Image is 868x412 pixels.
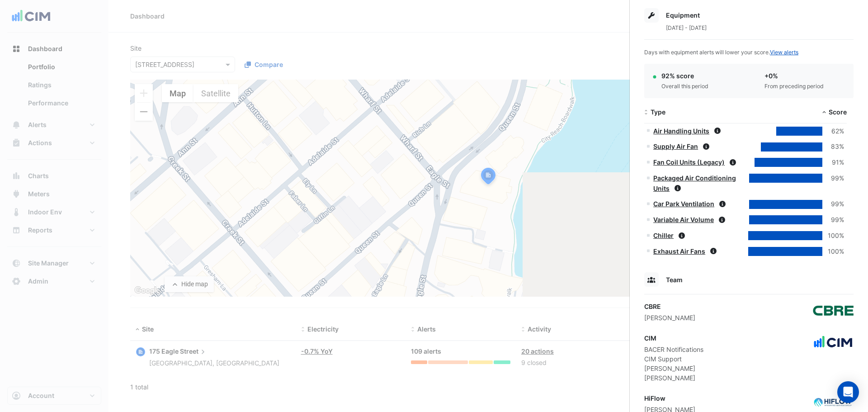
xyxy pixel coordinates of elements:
[666,276,683,284] span: Team
[653,232,674,239] a: Chiller
[644,393,695,403] div: HiFlow
[822,199,844,209] div: 99%
[653,158,725,166] a: Fan Coil Units (Legacy)
[813,333,854,351] img: CIM
[770,49,798,56] a: View alerts
[651,108,665,116] span: Type
[822,246,844,257] div: 100%
[837,381,859,403] div: Open Intercom Messenger
[813,393,854,412] img: HiFlow
[644,345,703,354] div: BACER Notifications
[653,247,705,255] a: Exhaust Air Fans
[644,302,695,311] div: CBRE
[822,215,844,225] div: 99%
[666,11,700,19] span: Equipment
[661,71,708,81] div: 92% score
[764,82,824,90] div: From preceding period
[644,364,703,373] div: [PERSON_NAME]
[644,354,703,364] div: CIM Support
[813,302,854,320] img: CBRE
[644,313,695,322] div: [PERSON_NAME]
[644,49,798,56] span: Days with equipment alerts will lower your score.
[822,142,844,152] div: 83%
[822,126,844,137] div: 62%
[829,108,847,116] span: Score
[822,173,844,184] div: 99%
[661,82,708,90] div: Overall this period
[822,157,844,168] div: 91%
[666,24,707,31] span: [DATE] - [DATE]
[653,200,714,208] a: Car Park Ventilation
[644,373,703,383] div: [PERSON_NAME]
[653,127,709,135] a: Air Handling Units
[653,216,714,223] a: Variable Air Volume
[653,174,736,192] a: Packaged Air Conditioning Units
[822,231,844,241] div: 100%
[764,71,824,81] div: + 0%
[653,142,698,150] a: Supply Air Fan
[644,333,703,343] div: CIM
